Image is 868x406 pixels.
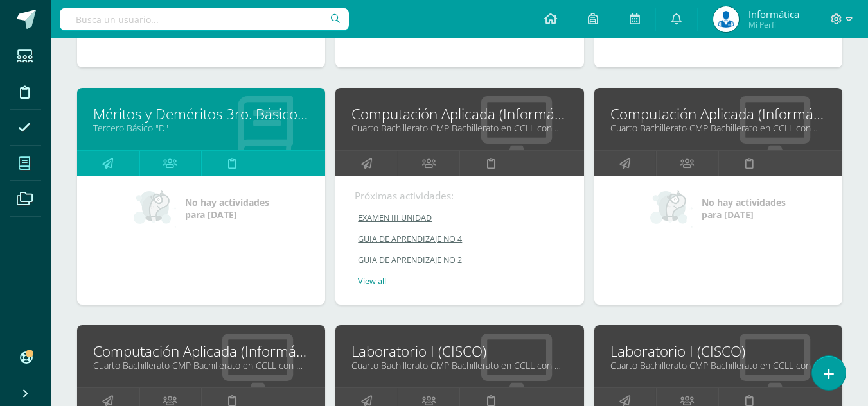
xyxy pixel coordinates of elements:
span: Informática [748,8,799,21]
img: no_activities_small.png [650,189,693,228]
div: Próximas actividades: [355,189,564,203]
input: Busca un usuario... [60,8,349,30]
a: Cuarto Bachillerato CMP Bachillerato en CCLL con Orientación en Computación "D" [610,122,826,134]
a: Tercero Básico "D" [93,122,309,134]
span: Mi Perfil [748,19,799,30]
a: Cuarto Bachillerato CMP Bachillerato en CCLL con Orientación en Computación "C" [351,359,567,371]
a: EXAMEN III UNIDAD [355,212,565,223]
a: GUIA DE APRENDIZAJE NO 4 [355,233,565,244]
a: Méritos y Deméritos 3ro. Básico "D" [93,104,309,124]
span: No hay actividades para [DATE] [702,196,786,221]
a: Computación Aplicada (Informática) [610,104,826,124]
a: Computación Aplicada (Informática) [351,104,567,124]
span: No hay actividades para [DATE] [185,196,269,221]
a: View all [355,276,565,287]
a: Cuarto Bachillerato CMP Bachillerato en CCLL con Orientación en Computación "D" [610,359,826,371]
a: Cuarto Bachillerato CMP Bachillerato en CCLL con Orientación en Computación "E" [93,359,309,371]
a: Laboratorio I (CISCO) [351,341,567,361]
a: Cuarto Bachillerato CMP Bachillerato en CCLL con Orientación en Computación "C" [351,122,567,134]
img: da59f6ea21f93948affb263ca1346426.png [713,6,739,32]
a: GUIA DE APRENDIZAJE NO 2 [355,255,565,266]
img: no_activities_small.png [134,189,176,228]
a: Laboratorio I (CISCO) [610,341,826,361]
a: Computación Aplicada (Informática) [93,341,309,361]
